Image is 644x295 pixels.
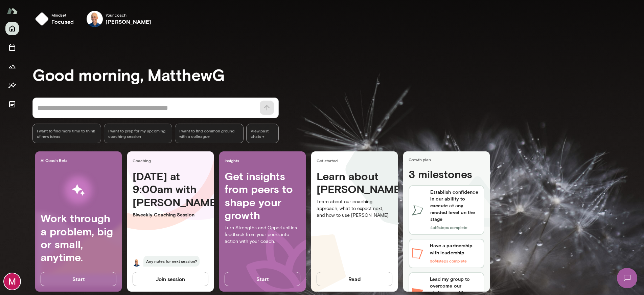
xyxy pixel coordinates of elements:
[106,18,151,26] h6: [PERSON_NAME]
[409,157,487,162] span: Growth plan
[82,8,156,30] div: Mark LazenYour coach[PERSON_NAME]
[48,169,109,212] img: AI Workflows
[430,242,481,256] h6: Have a partnership with leadership
[133,158,211,163] span: Coaching
[225,170,300,222] h4: Get insights from peers to shape your growth
[143,256,200,267] span: Any notes for next session?
[430,225,467,230] span: 4 of 5 steps complete
[133,211,208,218] p: Biweekly Coaching Session
[51,12,74,18] span: Mindset
[317,170,392,196] h4: Learn about [PERSON_NAME]
[5,22,19,35] button: Home
[225,272,300,286] button: Start
[7,4,18,17] img: Mento
[37,128,97,139] span: I want to find more time to think of new ideas
[430,189,481,223] h6: Establish confidence in our ability to execute at any needed level on the stage
[5,79,19,92] button: Insights
[225,158,303,163] span: Insights
[317,158,395,163] span: Get started
[32,8,79,30] button: Mindsetfocused
[32,124,101,143] div: I want to find more time to think of new ideas
[51,18,74,26] h6: focused
[5,41,19,54] button: Sessions
[5,60,19,73] button: Growth Plan
[35,12,49,26] img: mindset
[41,157,119,163] span: AI Coach Beta
[133,170,208,209] h4: [DATE] at 9:00am with [PERSON_NAME]
[225,225,300,245] p: Turn Strengths and Opportunities feedback from your peers into action with your coach.
[317,198,392,219] p: Learn about our coaching approach, what to expect next, and how to use [PERSON_NAME].
[32,65,644,84] h3: Good morning, MatthewG
[317,272,392,286] button: Read
[175,124,244,143] div: I want to find common ground with a colleague
[106,12,151,18] span: Your coach
[133,272,208,286] button: Join session
[430,258,467,263] span: 3 of 4 steps complete
[5,98,19,111] button: Documents
[41,212,116,264] h4: Work through a problem, big or small, anytime.
[179,128,239,139] span: I want to find common ground with a colleague
[104,124,172,143] div: I want to prep for my upcoming coaching session
[41,272,116,286] button: Start
[108,128,168,139] span: I want to prep for my upcoming coaching session
[87,11,103,27] img: Mark Lazen
[4,273,20,290] img: MatthewG Sherman
[409,168,484,183] h4: 3 milestones
[133,258,141,267] img: Mark
[246,124,279,143] span: View past chats ->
